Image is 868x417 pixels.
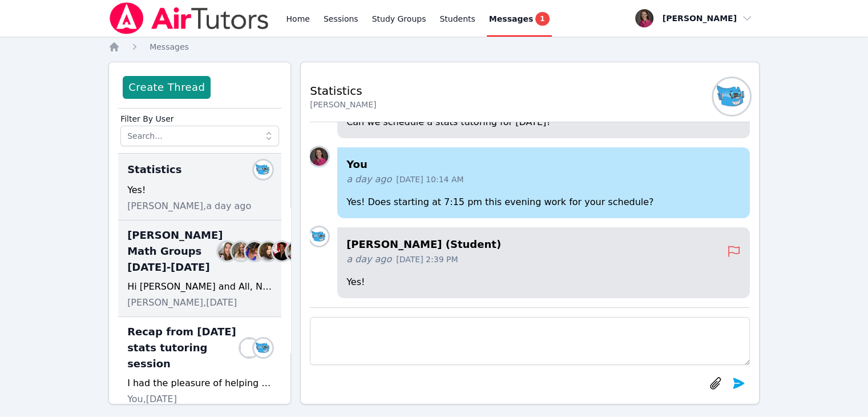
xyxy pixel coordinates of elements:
img: Air Tutors [108,2,270,34]
img: Diana Carle [259,242,277,260]
img: Levi Williams [254,161,272,179]
img: Rebecca Miller [310,147,328,166]
span: a day ago [346,252,391,266]
nav: Breadcrumb [108,41,760,53]
h2: Statistics [310,83,376,99]
img: Johnicia Haynes [273,242,291,260]
div: Hi [PERSON_NAME] and All, No extra packet like previous year. I am going to do my BEST to make th... [127,280,272,294]
p: Can we schedule a stats tutoring for [DATE]? [346,115,741,129]
img: Carrie Williams [240,339,259,357]
div: StatisticsLevi WilliamsYes![PERSON_NAME],a day ago [118,154,281,220]
input: Search... [120,126,279,146]
span: Recap from [DATE] stats tutoring session [127,324,245,372]
span: Messages [150,42,189,51]
img: Levi Williams [310,227,328,246]
span: [DATE] 2:39 PM [396,254,458,265]
span: 1 [535,12,549,26]
img: Levi Williams [254,339,272,357]
button: Create Thread [123,76,211,99]
h4: [PERSON_NAME] (Student) [346,236,727,252]
span: [PERSON_NAME] Math Groups [DATE]-[DATE] [127,227,223,275]
span: a day ago [346,173,391,186]
span: [DATE] 10:14 AM [396,174,463,185]
label: Filter By User [120,109,279,126]
a: Messages [150,41,189,53]
span: You, [DATE] [127,392,177,406]
div: Yes! [127,183,272,197]
p: Yes! Does starting at 7:15 pm this evening work for your schedule? [346,195,741,209]
div: [PERSON_NAME] [310,99,376,110]
h4: You [346,157,741,173]
span: [PERSON_NAME], [DATE] [127,296,237,310]
img: Sandra Davis [232,242,250,260]
img: Levi Williams [713,78,750,115]
img: Michelle Dalton [286,242,305,260]
img: Sarah Benzinger [218,242,236,260]
span: Statistics [127,162,181,178]
img: Alexis Asiama [245,242,264,260]
div: [PERSON_NAME] Math Groups [DATE]-[DATE]Sarah BenzingerSandra DavisAlexis AsiamaDiana CarleJohnici... [118,220,281,317]
div: Recap from [DATE] stats tutoring sessionCarrie WilliamsLevi WilliamsI had the pleasure of helping... [118,317,281,414]
div: I had the pleasure of helping [PERSON_NAME] review for his statistics exam [DATE]. At first, [PER... [127,376,272,390]
span: [PERSON_NAME], a day ago [127,199,251,213]
span: Messages [489,13,533,25]
p: Yes! [346,275,741,289]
